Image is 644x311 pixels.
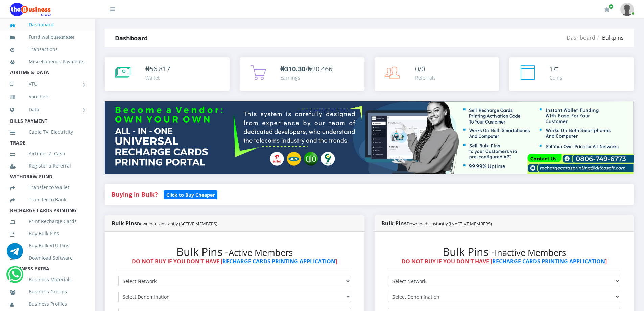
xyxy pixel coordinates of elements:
[7,248,23,259] a: Chat for support
[10,226,85,241] a: Buy Bulk Pins
[10,146,85,161] a: Airtime -2- Cash
[550,74,562,81] div: Coins
[10,214,85,229] a: Print Recharge Cards
[10,3,51,16] img: Logo
[56,35,73,40] b: 56,816.66
[229,247,293,259] small: Active Members
[415,64,425,73] span: 0/0
[115,34,148,42] strong: Dashboard
[492,258,605,265] a: RECHARGE CARDS PRINTING APPLICATION
[604,7,610,12] i: Renew/Upgrade Subscription
[388,245,621,258] h2: Bulk Pins -
[10,75,85,92] a: VTU
[550,64,562,74] div: ⊆
[375,57,499,91] a: 0/0 Referrals
[550,64,553,73] span: 1
[164,190,217,198] a: Click to Buy Cheaper
[10,284,85,299] a: Business Groups
[620,3,634,16] img: User
[105,57,230,91] a: ₦56,817 Wallet
[10,192,85,207] a: Transfer to Bank
[112,190,158,198] strong: Buying in Bulk?
[132,258,337,265] strong: DO NOT BUY IF YOU DON'T HAVE [ ]
[595,34,624,42] li: Bulkpins
[381,220,492,227] strong: Bulk Pins
[567,34,595,41] a: Dashboard
[150,64,170,73] span: 56,817
[240,57,364,91] a: ₦310.30/₦20,466 Earnings
[10,124,85,140] a: Cable TV, Electricity
[10,238,85,253] a: Buy Bulk VTU Pins
[280,64,332,73] span: /₦20,466
[10,29,85,45] a: Fund wallet[56,816.66]
[166,192,215,198] b: Click to Buy Cheaper
[8,271,22,283] a: Chat for support
[10,89,85,105] a: Vouchers
[10,250,85,266] a: Download Software
[10,54,85,69] a: Miscellaneous Payments
[415,74,436,81] div: Referrals
[495,247,566,259] small: Inactive Members
[10,272,85,287] a: Business Materials
[222,258,335,265] a: RECHARGE CARDS PRINTING APPLICATION
[145,64,170,74] div: ₦
[137,221,217,227] small: Downloads instantly (ACTIVE MEMBERS)
[145,74,170,81] div: Wallet
[10,42,85,57] a: Transactions
[118,245,351,258] h2: Bulk Pins -
[10,158,85,174] a: Register a Referral
[105,101,634,174] img: multitenant_rcp.png
[10,180,85,195] a: Transfer to Wallet
[407,221,492,227] small: Downloads instantly (INACTIVE MEMBERS)
[609,4,614,9] span: Renew/Upgrade Subscription
[280,64,305,73] b: ₦310.30
[10,101,85,118] a: Data
[10,17,85,32] a: Dashboard
[402,258,607,265] strong: DO NOT BUY IF YOU DON'T HAVE [ ]
[280,74,332,81] div: Earnings
[112,220,217,227] strong: Bulk Pins
[55,35,74,40] small: [ ]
